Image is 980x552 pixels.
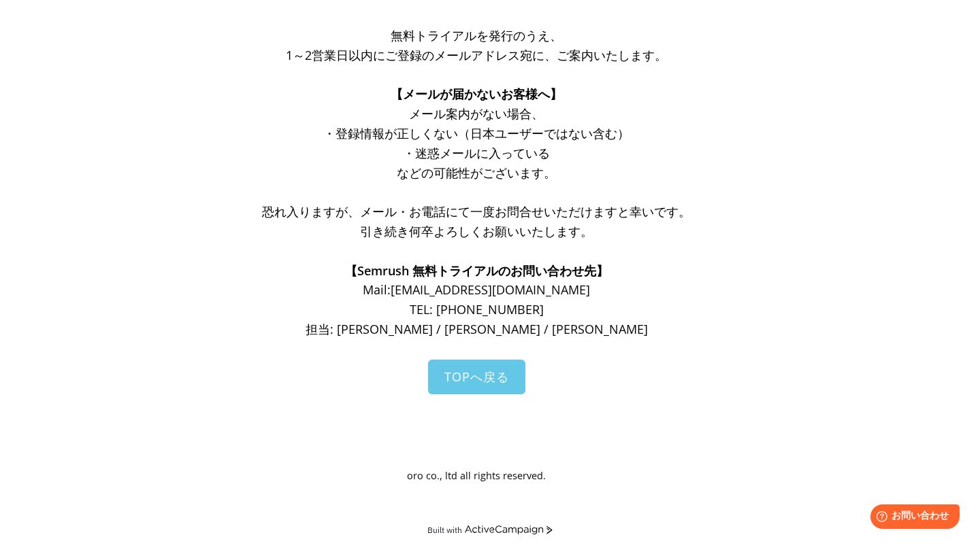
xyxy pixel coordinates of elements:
div: Built with [427,525,462,535]
span: TOPへ戻る [444,368,509,385]
a: TOPへ戻る [428,360,525,394]
span: 【Semrush 無料トライアルのお問い合わせ先】 [345,262,608,279]
span: TEL: [PHONE_NUMBER] [410,301,544,317]
span: メール案内がない場合、 [409,105,544,122]
span: 無料トライアルを発行のうえ、 [391,27,562,44]
span: Mail: [EMAIL_ADDRESS][DOMAIN_NAME] [363,281,590,298]
span: 1～2営業日以内にご登録のメールアドレス宛に、ご案内いたします。 [286,47,667,63]
span: 恐れ入りますが、メール・お電話にて一度お問合せいただけますと幸いです。 [262,203,691,220]
span: ・迷惑メールに入っている [403,145,550,161]
iframe: Help widget launcher [859,499,965,537]
span: oro co., ltd all rights reserved. [407,469,546,482]
span: ・登録情報が正しくない（日本ユーザーではない含む） [323,125,630,141]
span: 担当: [PERSON_NAME] / [PERSON_NAME] / [PERSON_NAME] [306,321,648,337]
span: 【メールが届かないお客様へ】 [391,86,562,102]
span: などの可能性がございます。 [397,165,556,181]
span: 引き続き何卒よろしくお願いいたします。 [360,223,593,239]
